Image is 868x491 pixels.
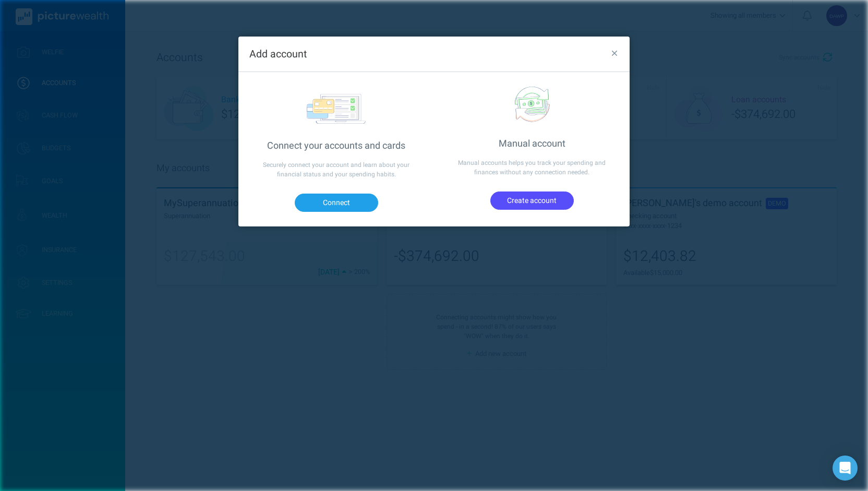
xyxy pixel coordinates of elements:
div: Manual accounts helps you track your spending and finances without any connection needed. [434,151,630,184]
button: Create account [490,191,574,209]
div: Securely connect your account and learn about your financial status and your spending habits. [238,153,434,186]
div: Manual account [434,137,630,151]
button: Connect [295,194,378,211]
div: Open Intercom Messenger [833,456,858,481]
span: Add account [249,46,307,62]
div: Connect your accounts and cards [238,139,434,153]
